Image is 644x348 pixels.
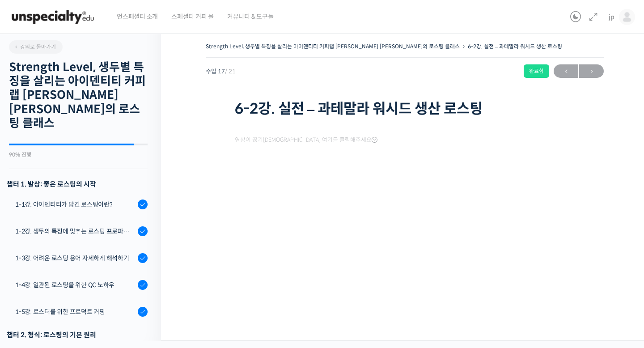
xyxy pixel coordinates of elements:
span: → [579,65,604,77]
span: / 21 [225,68,236,75]
span: 강의로 돌아가기 [13,43,56,50]
div: 1-1강. 아이덴티티가 담긴 로스팅이란? [15,199,135,209]
a: 6-2강. 실전 – 과테말라 워시드 생산 로스팅 [468,43,562,50]
div: 90% 진행 [9,152,148,157]
span: jp [609,13,614,21]
span: ← [554,65,578,77]
h1: 6-2강. 실전 – 과테말라 워시드 생산 로스팅 [235,100,575,117]
h3: 챕터 1. 발상: 좋은 로스팅의 시작 [7,178,148,190]
div: 1-2강. 생두의 특징에 맞추는 로스팅 프로파일 'Stength Level' [15,226,135,236]
div: 완료함 [524,64,549,78]
div: 1-3강. 어려운 로스팅 용어 자세하게 해석하기 [15,253,135,263]
div: 1-4강. 일관된 로스팅을 위한 QC 노하우 [15,280,135,290]
a: ←이전 [554,64,578,78]
div: 1-5강. 로스터를 위한 프로덕트 커핑 [15,307,135,317]
a: 강의로 돌아가기 [9,40,63,54]
span: 영상이 끊기[DEMOGRAPHIC_DATA] 여기를 클릭해주세요 [235,136,377,144]
a: Strength Level, 생두별 특징을 살리는 아이덴티티 커피랩 [PERSON_NAME] [PERSON_NAME]의 로스팅 클래스 [206,43,460,50]
span: 수업 17 [206,68,236,74]
div: 챕터 2. 형식: 로스팅의 기본 원리 [7,329,148,341]
h2: Strength Level, 생두별 특징을 살리는 아이덴티티 커피랩 [PERSON_NAME] [PERSON_NAME]의 로스팅 클래스 [9,60,148,130]
a: 다음→ [579,64,604,78]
